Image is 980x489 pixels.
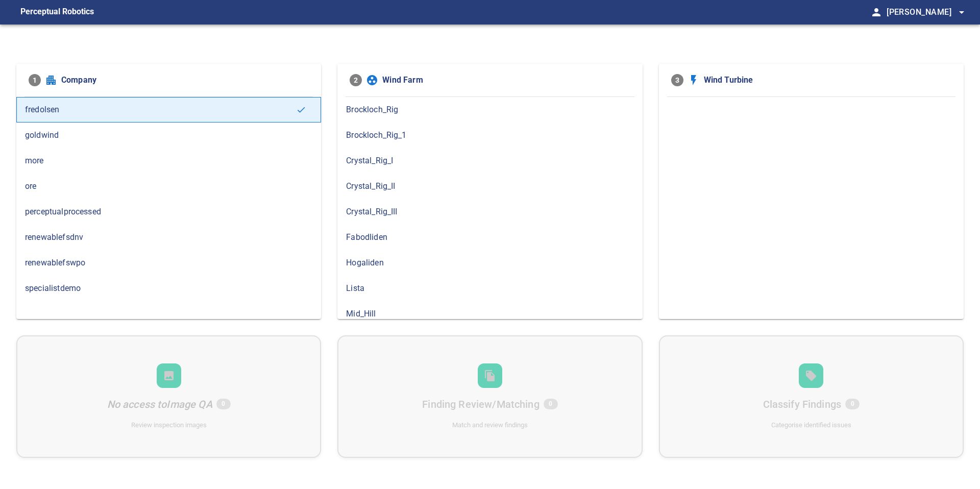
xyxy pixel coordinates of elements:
span: 1 [29,74,41,86]
div: goldwind [16,123,321,148]
span: Brockloch_Rig [346,104,633,116]
span: specialistdemo [25,282,312,295]
div: renewablefsdnv [16,225,321,250]
span: Lista [346,282,633,295]
span: goldwind [25,129,312,141]
div: Hogaliden [337,250,642,276]
div: Crystal_Rig_II [337,174,642,199]
div: specialistdemo [16,276,321,301]
span: 2 [350,74,362,86]
span: ore [25,180,312,192]
div: fredolsen [16,97,321,123]
div: Fabodliden [337,225,642,250]
span: Crystal_Rig_III [346,206,633,218]
div: renewablefswpo [16,250,321,276]
span: Crystal_Rig_II [346,180,633,192]
span: Brockloch_Rig_1 [346,129,633,141]
div: Crystal_Rig_III [337,199,642,225]
span: Hogaliden [346,257,633,269]
span: person [870,6,883,18]
div: more [16,148,321,174]
div: ore [16,174,321,199]
span: arrow_drop_down [955,6,968,18]
span: more [25,155,312,167]
span: fredolsen [25,104,296,116]
div: Brockloch_Rig [337,97,642,123]
span: renewablefsdnv [25,231,312,243]
span: Fabodliden [346,231,633,243]
span: Crystal_Rig_I [346,155,633,167]
div: perceptualprocessed [16,199,321,225]
figcaption: Perceptual Robotics [20,4,94,20]
span: Mid_Hill [346,308,633,320]
div: Mid_Hill [337,301,642,327]
span: Wind Farm [382,74,630,86]
div: Lista [337,276,642,301]
span: [PERSON_NAME] [887,5,968,19]
span: Wind Turbine [704,74,951,86]
span: renewablefswpo [25,257,312,269]
span: 3 [671,74,683,86]
div: Crystal_Rig_I [337,148,642,174]
span: Company [61,74,309,86]
span: perceptualprocessed [25,206,312,218]
div: Brockloch_Rig_1 [337,123,642,148]
button: [PERSON_NAME] [883,2,968,22]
